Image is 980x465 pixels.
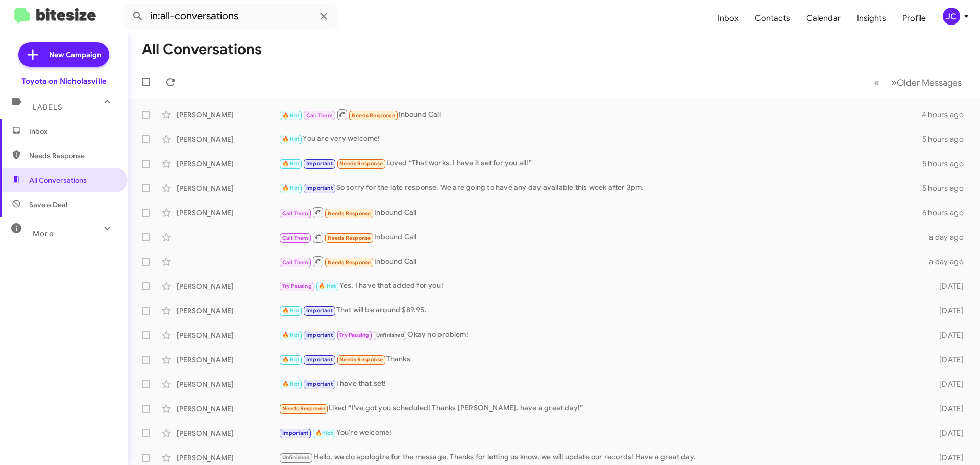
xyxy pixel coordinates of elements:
div: I have that set! [279,378,923,390]
div: Liked “I've got you scheduled! Thanks [PERSON_NAME], have a great day!” [279,403,923,414]
span: 🔥 Hot [282,307,300,314]
div: [DATE] [923,306,972,316]
div: [PERSON_NAME] [177,404,279,414]
a: Insights [849,4,894,33]
span: Important [306,332,333,338]
div: Yes, I have that added for you! [279,280,923,292]
div: You're welcome! [279,427,923,439]
div: Inbound Call [279,206,922,219]
span: » [891,76,897,89]
span: Needs Response [328,235,371,241]
div: a day ago [923,232,972,242]
div: 5 hours ago [922,183,972,193]
div: [DATE] [923,355,972,365]
div: Inbound Call [279,231,923,243]
div: 6 hours ago [922,208,972,218]
span: Inbox [29,126,116,136]
div: [DATE] [923,428,972,438]
div: [PERSON_NAME] [177,330,279,340]
span: 🔥 Hot [315,430,333,436]
button: Next [885,72,968,93]
div: [PERSON_NAME] [177,134,279,144]
input: Search [124,4,338,29]
div: [PERSON_NAME] [177,208,279,218]
span: Unfinished [282,454,310,461]
a: Profile [894,4,934,33]
span: Important [306,356,333,363]
span: Needs Response [339,160,383,167]
div: 5 hours ago [922,159,972,169]
span: Needs Response [282,405,326,412]
div: Loved “That works. I have it set for you all!” [279,158,922,169]
span: Save a Deal [29,200,67,210]
span: Call Them [306,112,333,119]
div: [PERSON_NAME] [177,159,279,169]
div: Hello, we do apologize for the message. Thanks for letting us know, we will update our records! H... [279,452,923,463]
span: 🔥 Hot [282,112,300,119]
a: Inbox [709,4,747,33]
div: [PERSON_NAME] [177,281,279,291]
div: Inbound Call [279,108,922,121]
span: Try Pausing [339,332,369,338]
span: 🔥 Hot [282,136,300,142]
h1: All Conversations [142,41,262,58]
div: [DATE] [923,379,972,389]
span: Call Them [282,235,309,241]
nav: Page navigation example [868,72,968,93]
div: Inbound Call [279,255,923,268]
span: « [874,76,879,89]
div: Toyota on Nicholasville [21,76,107,86]
div: [PERSON_NAME] [177,355,279,365]
span: Call Them [282,210,309,217]
div: [DATE] [923,404,972,414]
span: 🔥 Hot [282,160,300,167]
div: [PERSON_NAME] [177,306,279,316]
span: Needs Response [328,259,371,266]
div: [PERSON_NAME] [177,453,279,463]
div: [DATE] [923,281,972,291]
div: Thanks [279,354,923,365]
span: Try Pausing [282,283,312,289]
div: Okay no problem! [279,329,923,341]
div: 4 hours ago [922,110,972,120]
div: You are very welcome! [279,133,922,145]
div: JC [943,8,960,25]
span: 🔥 Hot [282,332,300,338]
a: Calendar [798,4,849,33]
span: Needs Response [339,356,383,363]
span: New Campaign [49,50,101,60]
span: Important [306,307,333,314]
span: Labels [33,103,62,112]
span: Unfinished [376,332,404,338]
button: Previous [868,72,886,93]
div: [PERSON_NAME] [177,428,279,438]
span: Important [282,430,309,436]
div: a day ago [923,257,972,267]
span: Call Them [282,259,309,266]
span: 🔥 Hot [282,356,300,363]
span: Needs Response [29,151,116,161]
span: 🔥 Hot [282,381,300,387]
span: 🔥 Hot [282,185,300,191]
span: Needs Response [328,210,371,217]
span: Older Messages [897,77,962,88]
span: All Conversations [29,175,87,185]
span: 🔥 Hot [318,283,336,289]
span: Important [306,160,333,167]
div: [DATE] [923,453,972,463]
span: Important [306,381,333,387]
div: That will be around $89.95. [279,305,923,316]
span: Needs Response [352,112,395,119]
span: Important [306,185,333,191]
div: [PERSON_NAME] [177,379,279,389]
div: [DATE] [923,330,972,340]
a: New Campaign [18,42,109,67]
div: [PERSON_NAME] [177,183,279,193]
div: [PERSON_NAME] [177,110,279,120]
a: Contacts [747,4,798,33]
